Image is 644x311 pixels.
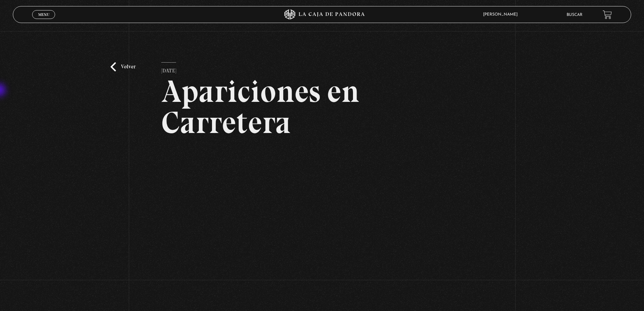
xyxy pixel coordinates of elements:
[480,13,524,17] span: [PERSON_NAME]
[111,62,136,71] a: Volver
[161,76,483,138] h2: Apariciones en Carretera
[567,13,582,17] a: Buscar
[161,62,176,76] p: [DATE]
[38,13,49,17] span: Menu
[603,10,612,19] a: View your shopping cart
[36,18,52,23] span: Cerrar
